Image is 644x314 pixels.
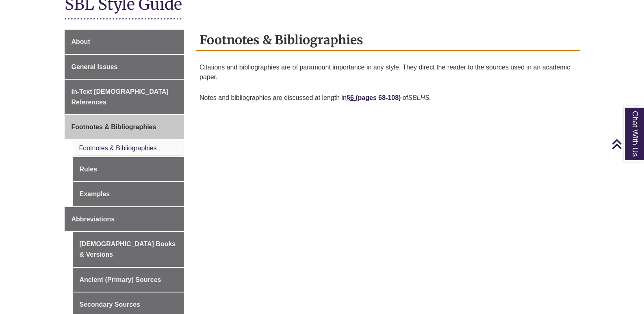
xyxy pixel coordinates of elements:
span: General Issues [72,63,118,70]
a: Examples [73,182,184,206]
span: of [403,94,408,101]
a: ( [356,94,358,101]
a: General Issues [65,55,184,79]
a: [DEMOGRAPHIC_DATA] Books & Versions [73,232,184,266]
h2: Footnotes & Bibliographies [196,30,580,51]
a: In-Text [DEMOGRAPHIC_DATA] References [65,80,184,114]
a: Ancient (Primary) Sources [73,268,184,292]
a: Abbreviations [65,207,184,232]
a: Footnotes & Bibliographies [65,115,184,139]
a: §6 [347,94,356,101]
span: About [72,38,90,45]
strong: §6 [347,94,354,101]
span: Abbreviations [72,216,115,223]
a: About [65,30,184,54]
a: Footnotes & Bibliographies [79,145,157,152]
span: Notes and bibliographies are discussed at length in [199,94,356,101]
span: Footnotes & Bibliographies [72,123,156,130]
a: Rules [73,157,184,182]
span: In-Text [DEMOGRAPHIC_DATA] References [72,88,169,106]
a: pages 68-108) [358,94,401,101]
a: Back to Top [611,139,642,149]
em: SBLHS. [408,94,431,101]
p: Citations and bibliographies are of paramount importance in any style. They direct the reader to ... [199,59,577,85]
